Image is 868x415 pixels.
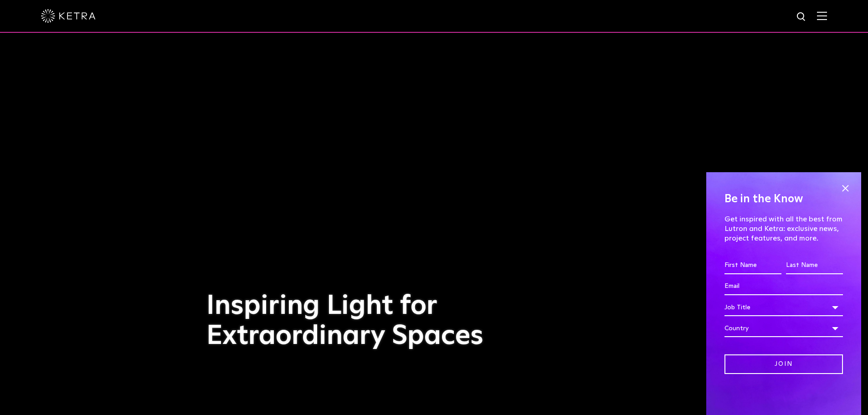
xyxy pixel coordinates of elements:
[206,291,503,351] h1: Inspiring Light for Extraordinary Spaces
[724,299,843,316] div: Job Title
[724,354,843,374] input: Join
[724,320,843,337] div: Country
[724,215,843,243] p: Get inspired with all the best from Lutron and Ketra: exclusive news, project features, and more.
[41,9,96,23] img: ketra-logo-2019-white
[724,257,781,274] input: First Name
[786,257,843,274] input: Last Name
[817,11,827,20] img: Hamburger%20Nav.svg
[724,278,843,295] input: Email
[724,190,843,208] h4: Be in the Know
[796,11,807,23] img: search icon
